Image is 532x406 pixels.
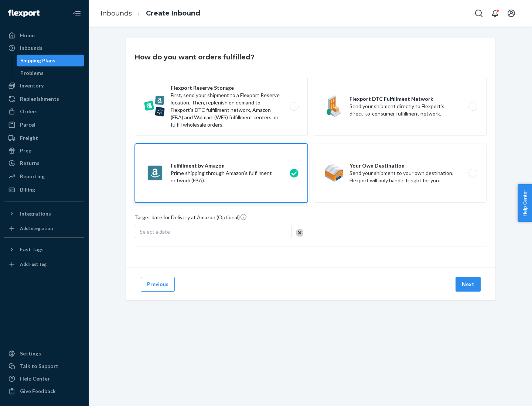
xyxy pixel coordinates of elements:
[20,147,31,154] div: Prep
[135,213,247,224] span: Target date for Delivery at Amazon (Optional)
[20,261,47,267] div: Add Fast Tag
[4,157,84,169] a: Returns
[4,93,84,105] a: Replenishments
[20,388,56,395] div: Give Feedback
[20,350,41,357] div: Settings
[4,385,84,397] button: Give Feedback
[504,6,519,21] button: Open account menu
[4,360,84,372] a: Talk to Support
[20,121,35,128] div: Parcel
[4,223,84,234] a: Add Integration
[20,44,42,52] div: Inbounds
[4,348,84,359] a: Settings
[4,145,84,156] a: Prep
[100,9,132,17] a: Inbounds
[20,375,50,382] div: Help Center
[20,362,58,370] div: Talk to Support
[141,277,175,292] button: Previous
[456,277,481,292] button: Next
[17,55,85,66] a: Shipping Plans
[20,246,44,253] div: Fast Tags
[20,57,55,64] div: Shipping Plans
[4,132,84,144] a: Freight
[20,225,53,231] div: Add Integration
[471,6,486,21] button: Open Search Box
[69,6,84,21] button: Close Navigation
[135,52,255,62] h3: How do you want orders fulfilled?
[20,32,35,39] div: Home
[518,184,532,222] button: Help Center
[4,373,84,385] a: Help Center
[20,69,44,77] div: Problems
[20,159,40,167] div: Returns
[95,3,206,24] ol: breadcrumbs
[8,10,40,17] img: Flexport logo
[20,108,38,115] div: Orders
[4,171,84,182] a: Reporting
[4,244,84,255] button: Fast Tags
[140,228,170,235] span: Select a date
[4,184,84,196] a: Billing
[4,106,84,117] a: Orders
[20,95,59,103] div: Replenishments
[20,134,38,142] div: Freight
[488,6,502,21] button: Open notifications
[4,208,84,220] button: Integrations
[20,186,35,193] div: Billing
[4,119,84,131] a: Parcel
[4,80,84,92] a: Inventory
[20,173,45,180] div: Reporting
[20,82,44,89] div: Inventory
[4,258,84,270] a: Add Fast Tag
[4,42,84,54] a: Inbounds
[20,210,51,217] div: Integrations
[17,67,85,79] a: Problems
[4,30,84,41] a: Home
[146,9,200,17] a: Create Inbound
